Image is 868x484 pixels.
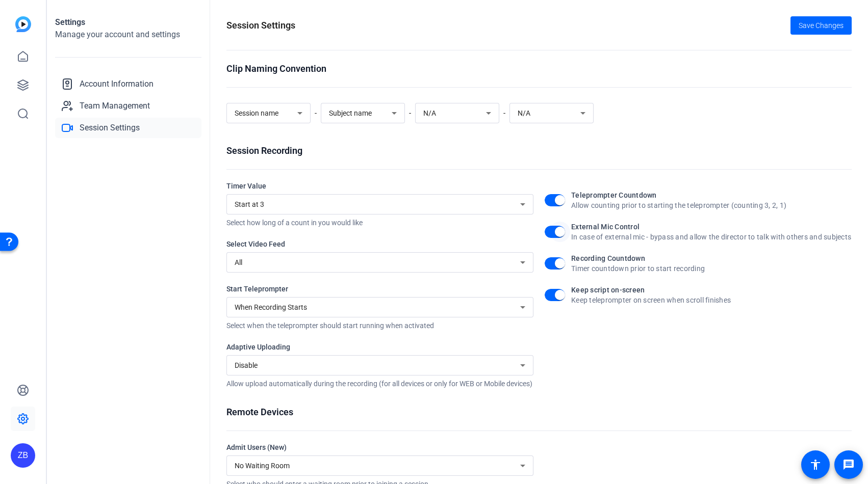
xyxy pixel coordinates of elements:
[235,258,242,266] span: All
[226,442,533,452] div: Admit Users (New)
[226,18,295,33] h1: Session Settings
[55,118,201,138] a: Session Settings
[80,78,154,90] span: Account Information
[235,462,290,470] span: No Waiting Room
[55,16,201,29] h1: Settings
[80,100,150,112] span: Team Management
[226,144,852,158] div: Session Recording
[571,285,731,295] div: Keep script on-screen
[571,295,731,305] div: Keep teleprompter on screen when scroll finishes
[571,200,786,210] div: Allow counting prior to starting the teleprompter (counting 3, 2, 1)
[55,96,201,116] a: Team Management
[55,29,201,41] h2: Manage your account and settings
[235,109,278,117] span: Session name
[571,232,851,242] div: In case of external mic - bypass and allow the director to talk with others and subjects
[226,239,533,249] div: Select Video Feed
[518,109,530,117] span: N/A
[790,16,852,35] button: Save Changes
[235,303,307,311] span: When Recording Starts
[226,62,852,76] div: Clip Naming Convention
[226,379,533,389] div: Allow upload automatically during the recording (for all devices or only for WEB or Mobile devices)
[55,74,201,94] a: Account Information
[571,222,851,232] div: External Mic Control
[226,320,533,331] div: Select when the teleprompter should start running when activated
[226,284,533,294] div: Start Teleprompter
[226,405,852,419] div: Remote Devices
[15,16,31,32] img: blue-gradient.svg
[809,459,822,471] mat-icon: accessibility
[843,459,855,471] mat-icon: message
[311,109,321,118] span: -
[226,342,533,352] div: Adaptive Uploading
[235,361,258,369] span: Disable
[423,109,436,117] span: N/A
[571,253,705,263] div: Recording Countdown
[235,200,264,208] span: Start at 3
[405,109,415,118] span: -
[571,263,705,274] div: Timer countdown prior to start recording
[571,190,786,200] div: Teleprompter Countdown
[80,122,140,134] span: Session Settings
[329,109,372,117] span: Subject name
[499,109,509,118] span: -
[799,20,844,31] span: Save Changes
[226,218,533,228] div: Select how long of a count in you would like
[11,443,35,468] div: ZB
[226,181,533,191] div: Timer Value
